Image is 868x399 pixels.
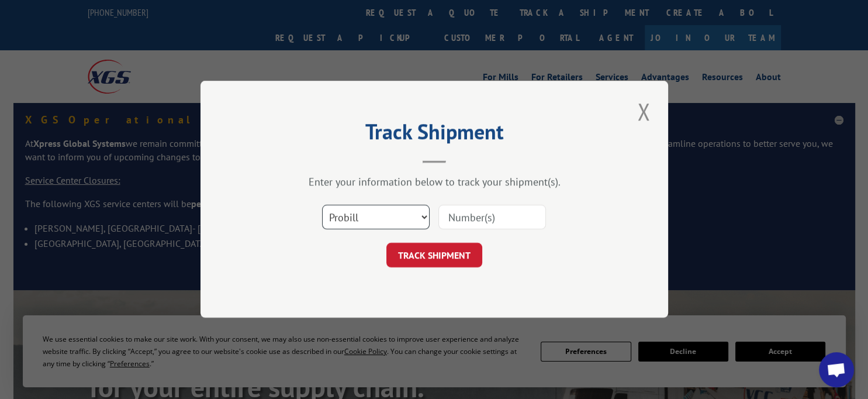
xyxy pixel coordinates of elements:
h2: Track Shipment [259,123,610,146]
input: Number(s) [438,205,546,230]
div: Enter your information below to track your shipment(s). [259,176,610,189]
button: Close modal [634,95,653,128]
a: Open chat [819,352,854,387]
button: TRACK SHIPMENT [386,243,482,268]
